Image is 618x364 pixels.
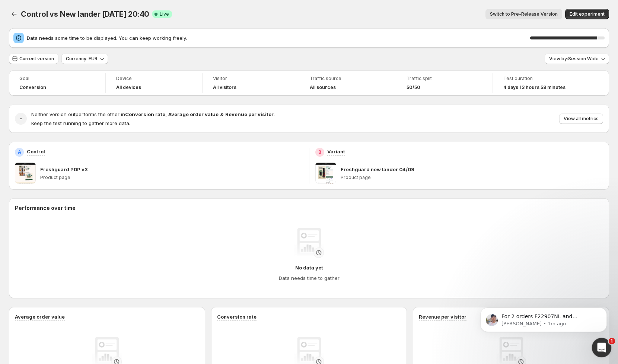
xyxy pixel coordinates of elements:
div: Since the image carousel is fixed on the product level in shopify.. [33,209,137,223]
h2: B [318,149,321,155]
h3: Average order value [15,313,65,320]
strong: Revenue per visitor [225,111,274,117]
button: View by:Session Wide [545,54,609,64]
p: Variant [327,148,345,155]
b: A few hours [18,187,53,193]
p: Active [36,9,51,17]
span: Current version [19,56,54,62]
span: Test duration [503,76,579,82]
span: Visitor [213,76,289,82]
h1: [PERSON_NAME] [36,4,85,9]
div: Chet says… [6,204,143,234]
span: Goal [19,76,95,82]
span: View by: Session Wide [549,56,599,62]
a: Traffic split50/50 [407,75,482,91]
h2: A [18,149,21,155]
p: Control [27,148,45,155]
h2: - [20,115,22,122]
span: Device [116,76,192,82]
span: Neither version outperforms the other in . [31,111,275,117]
span: Control vs New lander [DATE] 20:40 [21,10,149,19]
span: Conversion [19,84,46,90]
strong: Average order value [168,111,219,117]
a: Traffic sourceAll sources [310,75,385,91]
button: Upload attachment [35,244,41,250]
span: 50/50 [407,84,420,90]
a: GoalConversion [19,75,95,91]
a: VisitorAll visitors [213,75,289,91]
span: Traffic source [310,76,385,82]
span: Edit experiment [570,11,605,17]
div: Hey! Is it possible to a/b test the same product, but have different image carousel? [33,110,137,132]
strong: , [165,111,167,117]
p: Freshguard new lander 04/09 [341,166,414,173]
div: Hey! Is it possible to a/b test the same product, but have different image carousel? [27,105,143,136]
iframe: Intercom notifications message [469,292,618,344]
button: Send a message… [128,241,140,253]
div: Our usual reply time 🕒 [12,179,116,194]
span: Data needs some time to be displayed. You can keep working freely. [27,34,530,42]
button: Currency: EUR [61,54,108,64]
h3: Revenue per visitor [419,313,466,320]
h4: All sources [310,84,336,90]
img: Freshguard PDP v3 [15,163,36,183]
span: Keep the test running to gather more data. [31,120,130,126]
h4: All visitors [213,84,236,90]
h4: Data needs time to gather [279,274,340,282]
img: Profile image for Antony [21,4,33,16]
button: Switch to Pre-Release Version [485,9,562,19]
span: 4 days 13 hours 58 minutes [503,84,566,90]
a: Test duration4 days 13 hours 58 minutes [503,75,579,91]
div: Since the image carousel is fixed on the product level in shopify.. [27,204,143,228]
img: Freshguard new lander 04/09 [315,163,336,183]
span: View all metrics [564,116,599,122]
div: [DATE] [6,95,143,105]
div: Operator says… [6,142,143,205]
button: Back [9,9,19,19]
p: Freshguard PDP v3 [40,166,87,173]
div: Handy tips: Sharing your issue screenshots and page links helps us troubleshoot your issue faster [23,60,135,82]
button: Emoji picker [12,244,17,250]
h4: No data yet [295,264,323,271]
span: Currency: EUR [66,56,98,62]
b: [PERSON_NAME][EMAIL_ADDRESS][DOMAIN_NAME] [12,162,114,175]
h3: Conversion rate [217,313,257,320]
button: Edit experiment [565,9,609,19]
div: Chet says… [6,105,143,142]
a: DeviceAll devices [116,75,192,91]
div: You’ll get replies here and in your email:✉️[PERSON_NAME][EMAIL_ADDRESS][DOMAIN_NAME]Our usual re... [6,142,122,199]
iframe: Intercom live chat [592,338,612,358]
span: Traffic split [407,76,482,82]
button: go back [5,3,19,17]
button: Home [117,3,131,17]
span: 1 [609,338,615,345]
button: View all metrics [559,114,603,124]
div: Close [131,3,144,16]
h4: All devices [116,84,141,90]
button: Start recording [47,244,53,250]
button: Current version [9,54,58,64]
span: Live [160,11,169,17]
p: Product page [341,175,603,181]
strong: Conversion rate [125,111,165,117]
button: Gif picker [23,244,29,250]
p: Product page [40,175,303,181]
strong: & [220,111,224,117]
div: You’ll get replies here and in your email: ✉️ [12,147,116,176]
h2: Performance over time [15,204,603,212]
span: Switch to Pre-Release Version [490,11,558,17]
textarea: Message… [6,228,143,241]
img: No data yet [294,228,324,258]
